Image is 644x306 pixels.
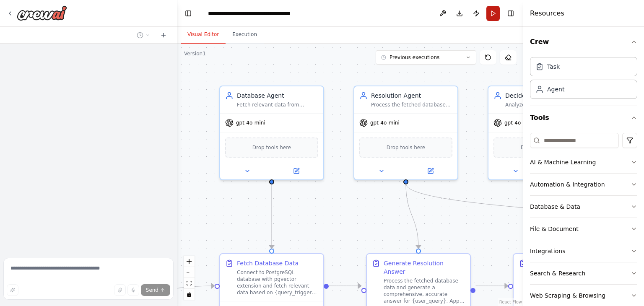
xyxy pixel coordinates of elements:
[530,247,565,255] div: Integrations
[7,284,18,296] button: Improve this prompt
[530,151,637,173] button: AI & Machine Learning
[184,256,195,267] button: zoom in
[237,269,318,296] div: Connect to PostgreSQL database with pgvector extension and fetch relevant data based on {query_tr...
[141,284,170,296] button: Send
[530,202,580,211] div: Database & Data
[329,282,361,290] g: Edge from 7722bfe4-8be4-47ca-ae1f-c2009ac37962 to f630032e-6abf-47fb-9e89-189f3ee365a0
[499,300,522,304] a: React Flow attribution
[181,26,226,44] button: Visual Editor
[219,86,324,180] div: Database AgentFetch relevant data from PostgreSQL with pgvector database based on {query_trigger}...
[530,174,637,195] button: Automation & Integration
[384,277,465,304] div: Process the fetched database data and generate a comprehensive, accurate answer for {user_query}....
[184,278,195,289] button: fit view
[184,256,195,300] div: React Flow controls
[353,86,458,180] div: Resolution AgentProcess the fetched database data and generate comprehensive, accurate answers fo...
[237,101,318,108] div: Fetch relevant data from PostgreSQL with pgvector database based on {query_trigger} and retrieve ...
[530,240,637,262] button: Integrations
[530,158,596,166] div: AI & Machine Learning
[547,62,560,71] div: Task
[371,101,452,108] div: Process the fetched database data and generate comprehensive, accurate answers for {user_query} w...
[530,54,637,106] div: Crew
[530,196,637,218] button: Database & Data
[371,91,452,100] div: Resolution Agent
[157,30,170,40] button: Start a new chat
[273,166,320,176] button: Open in side panel
[133,30,153,40] button: Switch to previous chat
[475,282,508,290] g: Edge from f630032e-6abf-47fb-9e89-189f3ee365a0 to f33f0868-1e07-4321-91b3-d8357d97aaca
[184,267,195,278] button: zoom out
[530,225,579,233] div: File & Document
[504,119,534,126] span: gpt-4o-mini
[237,259,299,267] div: Fetch Database Data
[530,262,637,284] button: Search & Research
[384,259,465,276] div: Generate Resolution Answer
[488,86,592,180] div: Decider AgentAnalyze the full prompt provided in {priority_criteria} to intelligently determine p...
[267,184,276,248] g: Edge from 80e1d82e-cde0-4456-a7f8-c4b5e15a4fab to 7722bfe4-8be4-47ca-ae1f-c2009ac37962
[376,50,476,65] button: Previous executions
[547,85,564,93] div: Agent
[17,5,67,21] img: Logo
[530,106,637,130] button: Tools
[505,91,587,100] div: Decider Agent
[184,50,206,57] div: Version 1
[114,284,126,296] button: Upload files
[505,101,587,108] div: Analyze the full prompt provided in {priority_criteria} to intelligently determine priority class...
[236,119,265,126] span: gpt-4o-mini
[530,30,637,54] button: Crew
[146,287,158,293] span: Send
[237,91,318,100] div: Database Agent
[402,184,423,248] g: Edge from 740e7bba-ad20-40c9-82d8-9dcdebea4ac5 to f630032e-6abf-47fb-9e89-189f3ee365a0
[530,291,605,300] div: Web Scraping & Browsing
[184,289,195,300] button: toggle interactivity
[390,54,439,61] span: Previous executions
[530,269,585,277] div: Search & Research
[530,218,637,240] button: File & Document
[530,180,605,189] div: Automation & Integration
[127,284,139,296] button: Click to speak your automation idea
[387,143,426,152] span: Drop tools here
[505,8,517,19] button: Hide right sidebar
[226,26,264,44] button: Execution
[182,8,194,19] button: Hide left sidebar
[252,143,291,152] span: Drop tools here
[407,166,454,176] button: Open in side panel
[530,8,564,18] h4: Resources
[208,9,302,18] nav: breadcrumb
[370,119,400,126] span: gpt-4o-mini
